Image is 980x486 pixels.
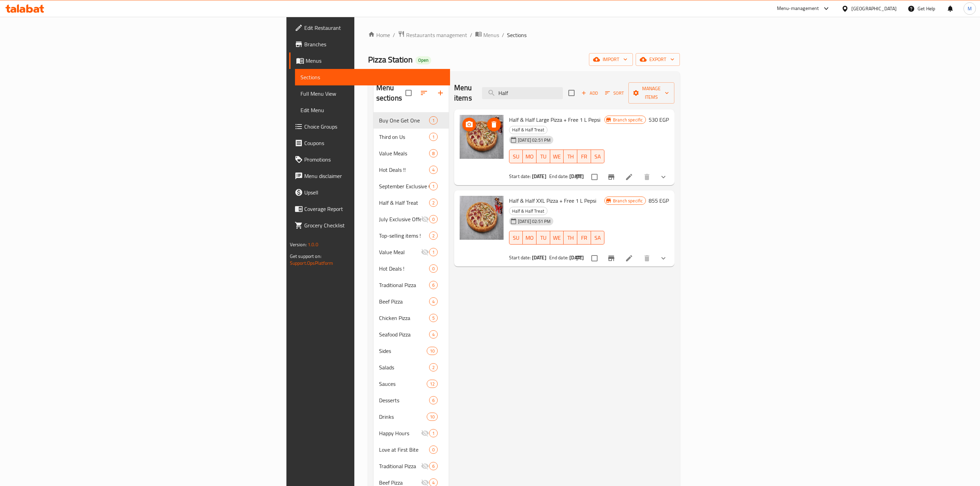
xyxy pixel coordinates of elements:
[625,173,633,181] a: Edit menu item
[429,315,437,321] span: 5
[379,166,429,174] div: Hot Deals !!
[968,5,972,12] span: M
[649,196,669,205] h6: 855 EGP
[625,254,633,262] a: Edit menu item
[539,233,547,243] span: TU
[509,207,547,215] span: Half & Half Treat
[427,348,437,354] span: 10
[512,233,520,243] span: SU
[507,31,527,39] span: Sections
[379,264,429,273] span: Hot Deals !
[429,462,438,470] div: items
[379,413,427,421] span: Drinks
[421,429,429,437] svg: Inactive section
[289,168,450,184] a: Menu disclaimer
[374,293,449,310] div: Beef Pizza4
[571,169,587,185] button: sort-choices
[429,447,437,453] span: 0
[289,118,450,135] a: Choice Groups
[429,282,437,288] span: 6
[539,152,547,162] span: TU
[374,376,449,392] div: Sauces12
[304,205,445,213] span: Coverage Report
[379,314,429,322] div: Chicken Pizza
[379,297,429,306] div: Beef Pizza
[289,184,450,201] a: Upsell
[594,233,602,243] span: SA
[379,133,429,141] span: Third on Us
[374,244,449,260] div: Value Meal1
[374,260,449,277] div: Hot Deals !0
[569,253,584,262] b: [DATE]
[374,408,449,425] div: Drinks10
[429,446,438,454] div: items
[429,430,437,437] span: 1
[429,297,438,306] div: items
[374,343,449,359] div: Sides10
[379,347,427,355] span: Sides
[659,254,668,262] svg: Show Choices
[427,414,437,420] span: 10
[429,281,438,289] div: items
[526,233,534,243] span: MO
[509,253,531,262] span: Start date:
[379,116,429,125] span: Buy One Get One
[603,250,619,266] button: Branch-specific-item
[549,253,568,262] span: End date:
[427,380,438,388] div: items
[290,240,307,249] span: Version:
[374,194,449,211] div: Half & Half Treat2
[304,24,445,32] span: Edit Restaurant
[308,240,318,249] span: 1.0.0
[379,446,429,454] span: Love at First Bite
[379,429,421,437] span: Happy Hours
[777,4,819,13] div: Menu-management
[427,381,437,387] span: 12
[379,215,421,223] div: July Exclusive Offers
[483,31,499,39] span: Menus
[569,172,584,181] b: [DATE]
[368,31,680,39] nav: breadcrumb
[379,182,429,190] span: September Exclusive Offers
[304,188,445,197] span: Upsell
[536,150,550,163] button: TU
[379,199,429,207] div: Half & Half Treat
[603,88,626,98] button: Sort
[374,227,449,244] div: Top-selling items !2
[429,463,437,470] span: 6
[532,253,546,262] b: [DATE]
[300,90,445,98] span: Full Menu View
[379,396,429,404] span: Desserts
[580,89,599,97] span: Add
[571,250,587,266] button: sort-choices
[379,330,429,339] div: Seafood Pizza
[502,31,504,39] li: /
[649,115,669,125] h6: 530 EGP
[374,178,449,194] div: September Exclusive Offers1
[634,84,669,102] span: Manage items
[591,150,605,163] button: SA
[470,31,472,39] li: /
[379,232,429,240] span: Top-selling items !
[523,231,536,245] button: MO
[421,462,429,470] svg: Inactive section
[579,88,601,98] button: Add
[564,150,577,163] button: TH
[379,363,429,371] div: Salads
[429,330,438,339] div: items
[509,207,547,215] div: Half & Half Treat
[374,458,449,474] div: Traditional Pizza6
[429,167,437,173] span: 4
[429,249,437,256] span: 1
[429,363,438,371] div: items
[659,173,668,181] svg: Show Choices
[550,231,564,245] button: WE
[523,150,536,163] button: MO
[429,116,438,125] div: items
[304,172,445,180] span: Menu disclaimer
[429,264,438,273] div: items
[429,364,437,371] span: 2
